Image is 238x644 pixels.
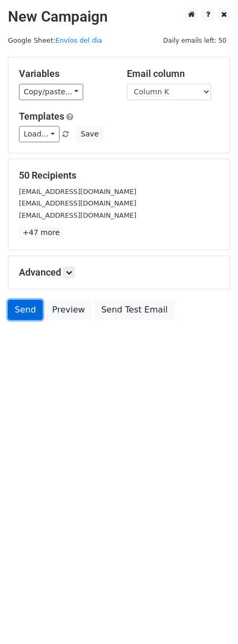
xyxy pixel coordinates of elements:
[19,84,83,100] a: Copy/paste...
[45,300,92,320] a: Preview
[8,36,102,44] small: Google Sheet:
[160,36,230,44] a: Daily emails left: 50
[76,126,103,142] button: Save
[19,226,63,239] a: +47 more
[127,68,219,80] h5: Email column
[19,111,64,122] a: Templates
[19,68,111,80] h5: Variables
[19,199,136,207] small: [EMAIL_ADDRESS][DOMAIN_NAME]
[19,188,136,196] small: [EMAIL_ADDRESS][DOMAIN_NAME]
[8,300,43,320] a: Send
[55,36,102,44] a: Envíos del dia
[19,126,60,142] a: Load...
[19,267,219,278] h5: Advanced
[8,8,230,26] h2: New Campaign
[160,35,230,46] span: Daily emails left: 50
[19,211,136,219] small: [EMAIL_ADDRESS][DOMAIN_NAME]
[185,593,238,644] iframe: Chat Widget
[185,593,238,644] div: Widget de chat
[19,170,219,181] h5: 50 Recipients
[94,300,174,320] a: Send Test Email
